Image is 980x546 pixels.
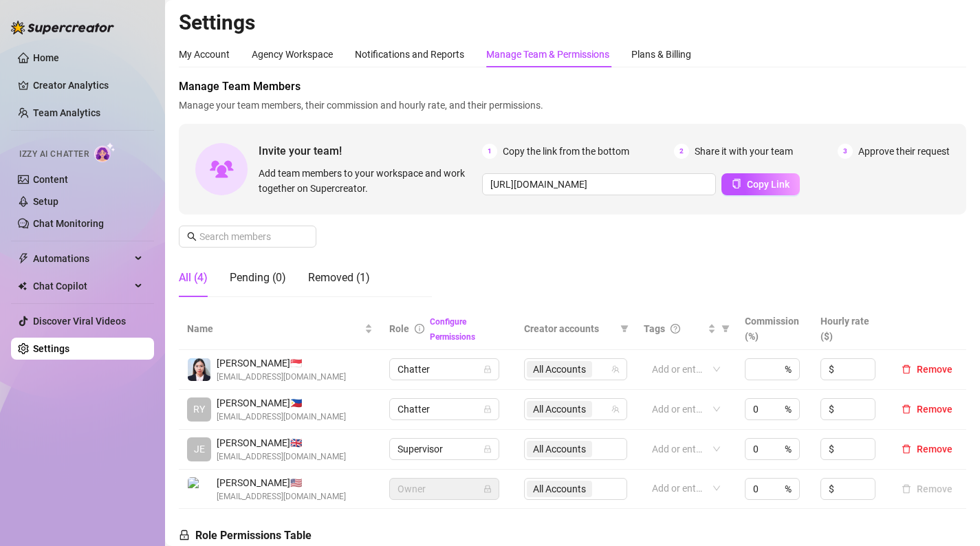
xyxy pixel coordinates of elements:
[217,450,346,463] span: [EMAIL_ADDRESS][DOMAIN_NAME]
[398,399,491,419] span: Chatter
[533,402,586,417] span: All Accounts
[217,395,346,411] span: [PERSON_NAME] 🇵🇭
[398,479,491,499] span: Owner
[179,78,966,95] span: Manage Team Members
[671,324,680,334] span: question-circle
[917,444,952,455] span: Remove
[33,174,68,185] a: Content
[611,405,620,413] span: team
[18,253,29,264] span: thunderbolt
[355,47,464,62] div: Notifications and Reports
[398,359,491,380] span: Chatter
[33,52,59,63] a: Home
[217,490,346,503] span: [EMAIL_ADDRESS][DOMAIN_NAME]
[719,318,732,339] span: filter
[896,441,958,457] button: Remove
[896,401,958,417] button: Remove
[33,218,104,229] a: Chat Monitoring
[19,148,89,161] span: Izzy AI Chatter
[33,343,69,354] a: Settings
[11,21,114,34] img: logo-BBDzfeDw.svg
[527,361,592,378] span: All Accounts
[179,529,190,540] span: lock
[524,321,615,336] span: Creator accounts
[732,179,741,188] span: copy
[838,144,853,159] span: 3
[193,402,205,417] span: RY
[33,196,58,207] a: Setup
[896,481,958,497] button: Remove
[217,371,346,384] span: [EMAIL_ADDRESS][DOMAIN_NAME]
[721,325,730,333] span: filter
[430,317,475,342] a: Configure Permissions
[620,325,629,333] span: filter
[483,405,492,413] span: lock
[33,275,131,297] span: Chat Copilot
[217,475,346,490] span: [PERSON_NAME] 🇺🇸
[179,527,312,544] h5: Role Permissions Table
[179,98,966,113] span: Manage your team members, their commission and hourly rate, and their permissions.
[217,356,346,371] span: [PERSON_NAME] 🇸🇬
[747,179,790,190] span: Copy Link
[486,47,609,62] div: Manage Team & Permissions
[230,270,286,286] div: Pending (0)
[631,47,691,62] div: Plans & Billing
[503,144,629,159] span: Copy the link from the bottom
[33,74,143,96] a: Creator Analytics
[33,107,100,118] a: Team Analytics
[896,361,958,378] button: Remove
[611,365,620,373] span: team
[415,324,424,334] span: info-circle
[917,364,952,375] span: Remove
[902,404,911,414] span: delete
[917,404,952,415] span: Remove
[902,364,911,374] span: delete
[187,321,362,336] span: Name
[259,166,477,196] span: Add team members to your workspace and work together on Supercreator.
[252,47,333,62] div: Agency Workspace
[18,281,27,291] img: Chat Copilot
[188,477,210,500] img: Molly
[308,270,370,286] div: Removed (1)
[812,308,888,350] th: Hourly rate ($)
[483,445,492,453] span: lock
[482,144,497,159] span: 1
[533,362,586,377] span: All Accounts
[217,435,346,450] span: [PERSON_NAME] 🇬🇧
[217,411,346,424] span: [EMAIL_ADDRESS][DOMAIN_NAME]
[674,144,689,159] span: 2
[194,441,205,457] span: JE
[199,229,297,244] input: Search members
[179,10,966,36] h2: Settings
[483,365,492,373] span: lock
[187,232,197,241] span: search
[483,485,492,493] span: lock
[179,270,208,286] div: All (4)
[259,142,482,160] span: Invite your team!
[695,144,793,159] span: Share it with your team
[933,499,966,532] iframe: Intercom live chat
[618,318,631,339] span: filter
[33,248,131,270] span: Automations
[644,321,665,336] span: Tags
[398,439,491,459] span: Supervisor
[179,308,381,350] th: Name
[94,142,116,162] img: AI Chatter
[188,358,210,381] img: Remah Dangcal
[389,323,409,334] span: Role
[721,173,800,195] button: Copy Link
[737,308,812,350] th: Commission (%)
[179,47,230,62] div: My Account
[33,316,126,327] a: Discover Viral Videos
[858,144,950,159] span: Approve their request
[527,401,592,417] span: All Accounts
[902,444,911,454] span: delete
